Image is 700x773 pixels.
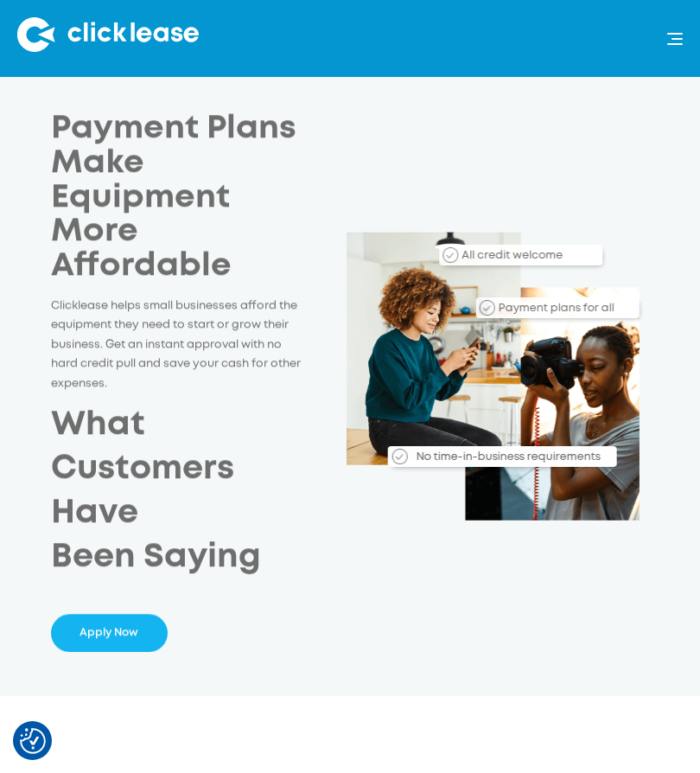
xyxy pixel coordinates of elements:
[650,17,683,61] div: menu
[416,450,616,465] div: No time-in-business requirements
[51,112,308,284] h1: Payment Plans Make Equipment More Affordable
[17,17,199,52] img: Clicklease logo
[347,233,640,521] img: Clicklease_customers
[51,615,168,652] a: Apply Now
[51,403,308,580] h2: What Customers Have Been Saying
[20,728,46,754] button: Consent Preferences
[461,248,602,264] div: All credit welcome
[392,449,408,464] img: Checkmark_callout
[479,300,494,316] img: Checkmark_callout
[51,297,308,394] p: Clicklease helps small businesses afford the equipment they need to start or grow their business....
[498,301,639,316] div: Payment plans for all
[20,728,46,754] img: Revisit consent button
[442,247,458,263] img: Checkmark_callout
